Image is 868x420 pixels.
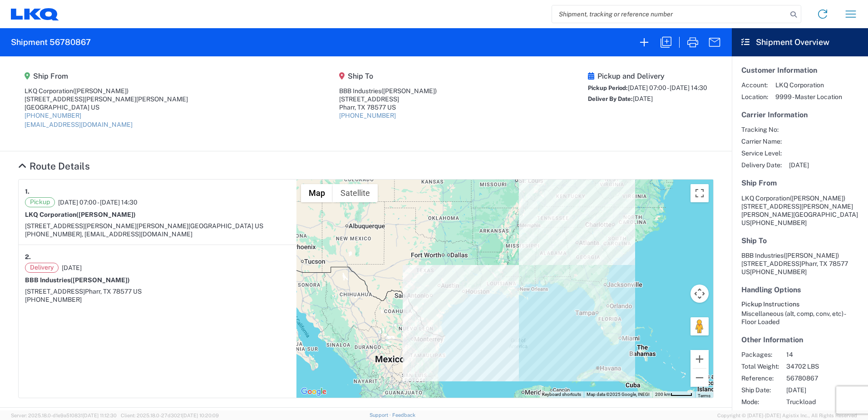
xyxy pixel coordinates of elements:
[339,112,396,119] a: [PHONE_NUMBER]
[299,386,329,398] a: Open this area in Google Maps (opens a new window)
[333,184,378,202] button: Show satellite imagery
[25,95,188,103] div: [STREET_ADDRESS][PERSON_NAME][PERSON_NAME]
[25,295,290,304] div: [PHONE_NUMBER]
[690,317,709,335] button: Drag Pegman onto the map to open Street View
[690,350,709,368] button: Zoom in
[588,85,628,91] span: Pickup Period:
[690,285,709,303] button: Map camera controls
[690,184,709,202] button: Toggle fullscreen view
[121,413,219,418] span: Client: 2025.18.0-27d3021
[18,160,90,172] a: Hide Details
[83,413,117,418] span: [DATE] 11:12:30
[25,230,290,238] div: [PHONE_NUMBER], [EMAIL_ADDRESS][DOMAIN_NAME]
[25,211,136,218] strong: LKQ Corporation
[786,398,864,406] span: Truckload
[370,412,392,418] a: Support
[784,252,839,259] span: ([PERSON_NAME])
[775,93,842,101] span: 9999 - Master Location
[25,121,133,128] a: [EMAIL_ADDRESS][DOMAIN_NAME]
[741,285,858,294] h5: Handling Options
[775,81,842,89] span: LKQ Corporation
[25,87,188,95] div: LKQ Corporation
[750,219,807,226] span: [PHONE_NUMBER]
[786,362,864,370] span: 34702 LBS
[25,112,81,119] a: [PHONE_NUMBER]
[25,251,31,263] strong: 2.
[542,391,581,398] button: Keyboard shortcuts
[741,350,779,359] span: Packages:
[786,350,864,359] span: 14
[25,263,59,273] span: Delivery
[25,222,188,230] span: [STREET_ADDRESS][PERSON_NAME][PERSON_NAME]
[381,87,437,95] span: ([PERSON_NAME])
[741,81,768,89] span: Account:
[339,95,437,103] div: [STREET_ADDRESS]
[339,72,437,80] h5: Ship To
[698,393,710,398] a: Terms
[741,410,779,418] span: Creator:
[628,84,707,91] span: [DATE] 07:00 - [DATE] 14:30
[732,28,868,56] header: Shipment Overview
[741,386,779,394] span: Ship Date:
[182,413,219,418] span: [DATE] 10:20:09
[25,197,55,207] span: Pickup
[652,391,695,398] button: Map Scale: 200 km per 44 pixels
[741,195,790,202] span: LKQ Corporation
[588,72,707,80] h5: Pickup and Delivery
[62,264,82,272] span: [DATE]
[58,198,138,206] span: [DATE] 07:00 - [DATE] 14:30
[70,276,130,284] span: ([PERSON_NAME])
[741,362,779,370] span: Total Weight:
[587,392,650,397] span: Map data ©2025 Google, INEGI
[552,5,787,23] input: Shipment, tracking or reference number
[741,335,858,344] h5: Other Information
[339,87,437,95] div: BBB Industries
[741,300,858,308] h6: Pickup Instructions
[741,194,858,227] address: [GEOGRAPHIC_DATA] US
[750,268,807,275] span: [PHONE_NUMBER]
[11,37,91,48] h2: Shipment 56780867
[301,184,333,202] button: Show street map
[741,251,858,276] address: Pharr, TX 78577 US
[339,103,437,111] div: Pharr, TX 78577 US
[786,410,864,418] span: Agistix Truckload Services
[25,72,188,80] h5: Ship From
[741,137,782,145] span: Carrier Name:
[717,411,857,420] span: Copyright © [DATE]-[DATE] Agistix Inc., All Rights Reserved
[690,369,709,387] button: Zoom out
[741,203,853,218] span: [STREET_ADDRESS][PERSON_NAME][PERSON_NAME]
[741,236,858,245] h5: Ship To
[633,95,653,102] span: [DATE]
[741,66,858,75] h5: Customer Information
[741,252,839,267] span: BBB Industries [STREET_ADDRESS]
[741,310,858,326] div: Miscellaneous (alt, comp, conv, etc) - Floor Loaded
[392,412,415,418] a: Feedback
[85,288,142,295] span: Pharr, TX 78577 US
[741,149,782,157] span: Service Level:
[741,398,779,406] span: Mode:
[790,195,845,202] span: ([PERSON_NAME])
[741,110,858,119] h5: Carrier Information
[789,161,809,169] span: [DATE]
[25,276,130,284] strong: BBB Industries
[73,87,128,95] span: ([PERSON_NAME])
[741,125,782,134] span: Tracking No:
[188,222,263,230] span: [GEOGRAPHIC_DATA] US
[299,386,329,398] img: Google
[655,392,671,397] span: 200 km
[741,161,782,169] span: Delivery Date:
[25,186,30,197] strong: 1.
[76,211,136,218] span: ([PERSON_NAME])
[786,386,864,394] span: [DATE]
[11,413,117,418] span: Server: 2025.18.0-d1e9a510831
[741,179,858,187] h5: Ship From
[741,93,768,101] span: Location:
[25,288,85,295] span: [STREET_ADDRESS]
[588,95,633,102] span: Deliver By Date:
[786,374,864,382] span: 56780867
[25,103,188,111] div: [GEOGRAPHIC_DATA] US
[741,374,779,382] span: Reference:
